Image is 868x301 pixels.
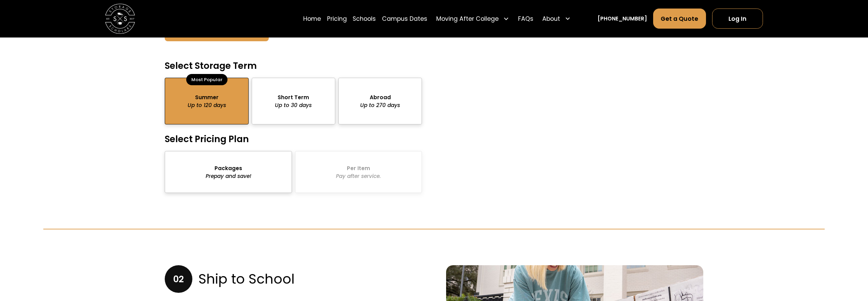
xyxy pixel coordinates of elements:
a: home [105,4,135,34]
img: Storage Scholars main logo [105,4,135,34]
a: Campus Dates [382,8,427,29]
div: 02 [165,265,192,293]
div: Most Popular [186,74,227,85]
div: About [542,14,560,23]
a: Get a Quote [653,9,706,29]
form: package-pricing [165,60,703,193]
h4: Select Pricing Plan [165,133,422,145]
div: About [540,8,574,29]
a: [PHONE_NUMBER] [598,15,647,22]
a: Log In [712,9,763,29]
a: FAQs [518,8,533,29]
h4: Select Storage Term [165,60,422,72]
a: Pricing [327,8,347,29]
div: Moving After College [433,8,512,29]
h3: Ship to School [198,271,295,287]
div: Moving After College [436,14,499,23]
a: Home [303,8,321,29]
a: Schools [353,8,376,29]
